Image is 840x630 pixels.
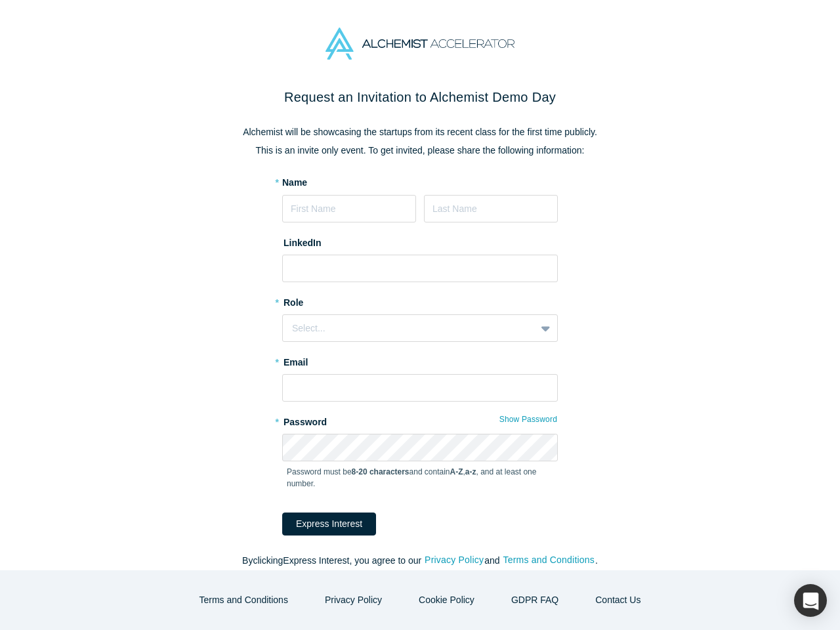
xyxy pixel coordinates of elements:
[144,144,696,157] p: This is an invite only event. To get invited, please share the following information:
[282,291,558,310] label: Role
[465,467,476,476] strong: a-z
[287,466,553,490] p: Password must be and contain , , and at least one number.
[499,411,558,428] button: Show Password
[450,467,463,476] strong: A-Z
[502,553,595,568] button: Terms and Conditions
[497,589,572,612] a: GDPR FAQ
[282,513,376,535] button: Express Interest
[424,195,558,222] input: Last Name
[282,411,558,429] label: Password
[581,589,654,612] button: Contact Us
[144,125,696,139] p: Alchemist will be showcasing the startups from its recent class for the first time publicly.
[405,589,488,612] button: Cookie Policy
[282,232,322,250] label: LinkedIn
[311,589,396,612] button: Privacy Policy
[282,176,307,190] label: Name
[352,467,409,476] strong: 8-20 characters
[186,589,302,612] button: Terms and Conditions
[144,554,696,568] p: By clicking Express Interest , you agree to our and .
[144,87,696,107] h2: Request an Invitation to Alchemist Demo Day
[292,322,526,335] div: Select...
[282,195,416,222] input: First Name
[424,553,484,568] button: Privacy Policy
[282,351,558,369] label: Email
[325,28,514,60] img: Alchemist Accelerator Logo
